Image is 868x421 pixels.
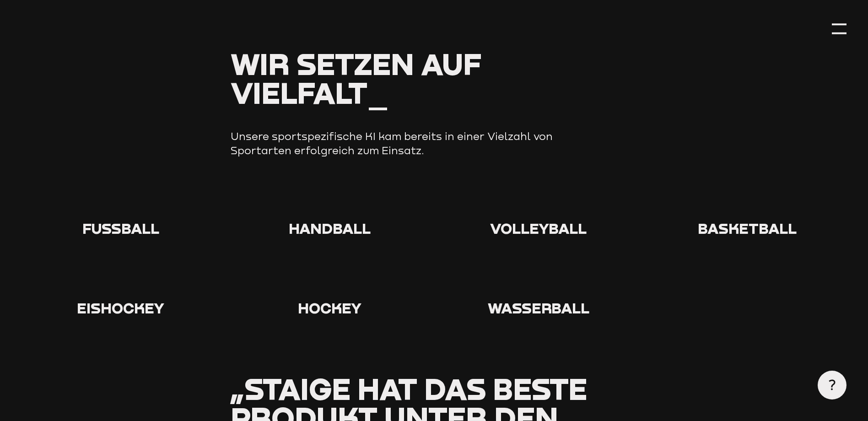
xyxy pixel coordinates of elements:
[289,219,371,237] span: Handball
[82,219,159,237] span: Fußball
[77,299,164,317] span: Eishockey
[231,46,481,81] span: Wir setzen auf
[488,299,589,317] span: Wasserball
[231,129,597,158] p: Unsere sportspezifische KI kam bereits in einer Vielzahl von Sportarten erfolgreich zum Einsatz.
[231,75,388,110] span: Vielfalt_
[490,219,587,237] span: Volleyball
[698,219,797,237] span: Basketball
[298,299,361,317] span: Hockey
